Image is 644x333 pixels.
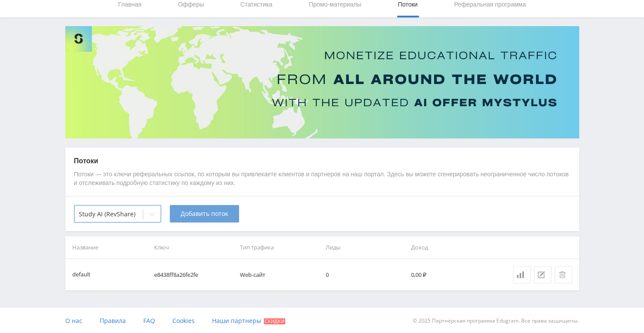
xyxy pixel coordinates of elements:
[212,316,261,325] span: Наши партнеры
[74,170,570,187] p: Потоки — это ключи реферальных ссылок, по которым вы привлекаете клиентов и партнеров на наш порт...
[172,316,195,325] span: Cookies
[100,316,126,325] span: Правила
[151,236,236,259] th: Ключ
[264,318,285,324] span: Скидки
[236,236,322,259] th: Тип трафика
[65,26,579,138] img: Banner
[143,316,155,325] span: FAQ
[151,259,236,290] td: e8438ff8a26fe2fe
[181,210,228,217] span: Добавить поток
[513,266,530,283] a: Статистика
[65,316,82,325] span: О нас
[408,259,493,290] td: 0,00 ₽
[72,270,91,280] div: default
[322,259,408,290] td: 0
[170,205,239,222] button: Добавить поток
[236,259,322,290] td: Web-сайт
[322,236,408,259] th: Лиды
[74,156,570,166] p: Потоки
[65,236,151,259] th: Название
[408,236,493,259] th: Доход
[534,266,551,283] button: Редактировать
[555,266,572,283] button: Удалить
